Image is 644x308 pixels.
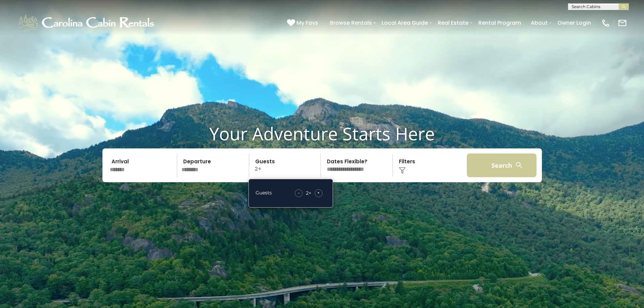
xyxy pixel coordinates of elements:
[287,19,320,27] a: My Favs
[475,17,524,29] a: Rental Program
[296,19,318,27] span: My Favs
[298,189,300,196] span: -
[399,167,406,174] img: filter--v1.png
[601,18,611,28] img: phone-regular-white.png
[306,190,309,196] div: 2
[17,13,157,33] img: White-1-1-2.png
[317,189,320,196] span: +
[515,161,523,169] img: search-regular-white.png
[291,189,326,197] div: +
[378,17,431,29] a: Local Area Guide
[434,17,472,29] a: Real Estate
[527,17,551,29] a: About
[256,190,272,195] h5: Guests
[251,153,321,177] p: 2+
[618,18,627,28] img: mail-regular-white.png
[5,123,639,144] h1: Your Adventure Starts Here
[327,17,375,29] a: Browse Rentals
[554,17,594,29] a: Owner Login
[467,153,537,177] button: Search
